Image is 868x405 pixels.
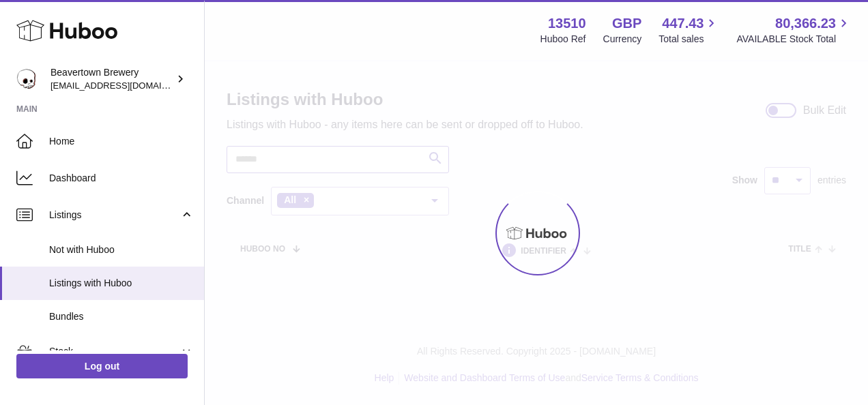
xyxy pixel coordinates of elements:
[775,14,836,33] span: 80,366.23
[49,209,179,222] span: Listings
[50,66,173,92] div: Beavertown Brewery
[49,243,194,256] span: Not with Huboo
[736,14,852,46] a: 80,366.23 AVAILABLE Stock Total
[659,14,719,46] a: 447.43 Total sales
[540,33,586,46] div: Huboo Ref
[50,80,201,91] span: [EMAIL_ADDRESS][DOMAIN_NAME]
[49,172,194,185] span: Dashboard
[49,277,194,290] span: Listings with Huboo
[659,33,719,46] span: Total sales
[662,14,704,33] span: 447.43
[612,14,641,33] strong: GBP
[49,135,194,148] span: Home
[736,33,852,46] span: AVAILABLE Stock Total
[16,69,37,89] img: internalAdmin-13510@internal.huboo.com
[603,33,642,46] div: Currency
[49,310,194,323] span: Bundles
[548,14,586,33] strong: 13510
[49,345,179,358] span: Stock
[16,354,188,378] a: Log out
